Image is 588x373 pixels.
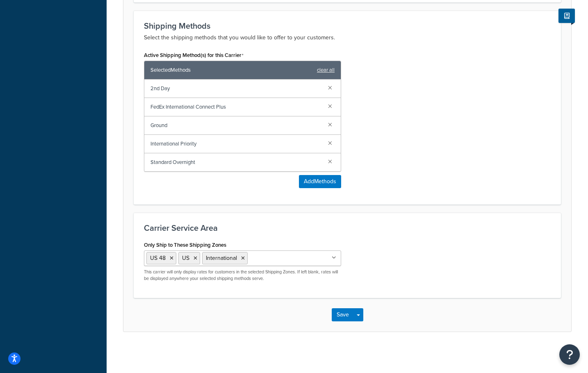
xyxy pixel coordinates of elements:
label: Active Shipping Method(s) for this Carrier [144,52,244,59]
button: Open Resource Center [559,344,580,365]
label: Only Ship to These Shipping Zones [144,242,226,248]
span: Selected Methods [150,64,313,76]
span: International [206,254,237,262]
span: US 48 [150,254,166,262]
a: clear all [317,64,335,76]
h3: Shipping Methods [144,21,551,30]
span: FedEx International Connect Plus [150,101,321,113]
button: Save [332,308,354,321]
span: International Priority [150,138,321,150]
p: Select the shipping methods that you would like to offer to your customers. [144,33,551,43]
span: US [182,254,189,262]
button: AddMethods [299,175,341,188]
button: Show Help Docs [558,9,575,23]
h3: Carrier Service Area [144,223,551,232]
p: This carrier will only display rates for customers in the selected Shipping Zones. If left blank,... [144,269,341,282]
span: Standard Overnight [150,157,321,168]
span: Ground [150,120,321,131]
span: 2nd Day [150,83,321,94]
